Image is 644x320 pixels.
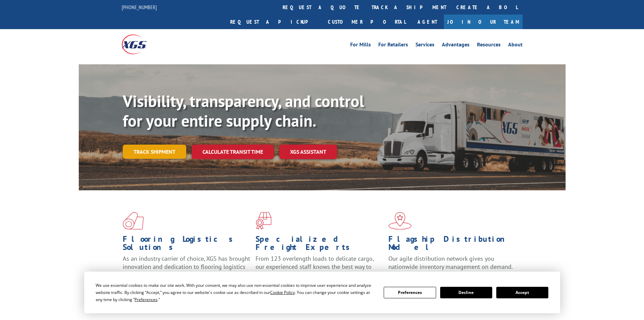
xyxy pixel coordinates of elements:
span: Preferences [135,297,158,302]
img: xgs-icon-focused-on-flooring-red [256,212,271,230]
div: Cookie Consent Prompt [84,272,560,313]
p: From 123 overlength loads to delicate cargo, our experienced staff knows the best way to move you... [256,255,383,285]
a: XGS ASSISTANT [279,145,337,159]
b: Visibility, transparency, and control for your entire supply chain. [123,90,364,131]
h1: Flagship Distribution Model [388,235,516,255]
a: Request a pickup [225,15,323,29]
a: Calculate transit time [192,145,274,159]
h1: Specialized Freight Experts [256,235,383,255]
a: For Mills [350,42,371,49]
a: Track shipment [123,145,186,159]
span: Our agile distribution network gives you nationwide inventory management on demand. [388,255,513,271]
button: Preferences [384,287,436,298]
a: Customer Portal [323,15,411,29]
a: For Retailers [378,42,408,49]
a: Resources [477,42,501,49]
a: Services [415,42,434,49]
div: We use essential cookies to make our site work. With your consent, we may also use non-essential ... [96,282,376,303]
button: Decline [440,287,492,298]
img: xgs-icon-flagship-distribution-model-red [388,212,412,230]
h1: Flooring Logistics Solutions [123,235,251,255]
button: Accept [496,287,548,298]
a: About [508,42,523,49]
a: [PHONE_NUMBER] [122,4,157,10]
img: xgs-icon-total-supply-chain-intelligence-red [123,212,144,230]
a: Join Our Team [444,15,523,29]
a: Agent [411,15,444,29]
a: Advantages [442,42,470,49]
span: As an industry carrier of choice, XGS has brought innovation and dedication to flooring logistics... [123,255,250,279]
span: Cookie Policy [270,290,295,295]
